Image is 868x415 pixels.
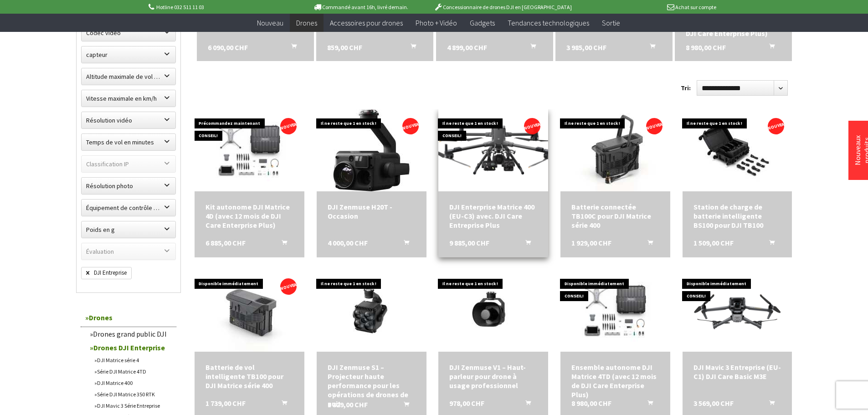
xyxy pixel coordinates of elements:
font: Photo + Vidéo [416,18,457,27]
font: Série DJI Matrice 4TD [97,368,146,375]
a: Nouveau [251,14,290,32]
button: Ajouter au panier [637,238,658,250]
button: Ajouter au panier [758,42,780,54]
font: 6 090,00 CHF [208,43,248,52]
font: Nouveau [257,18,283,27]
img: DJI Zenmuse S1 – Projecteur haute performance pour les opérations de drones de nuit [317,270,426,352]
font: DJI Zenmuse H20T - Occasion [328,202,392,220]
button: Ajouter au panier [514,238,536,250]
font: DJI Zenmuse V1 – Haut-parleur pour drone à usage professionnel [449,363,526,390]
font: Accessoires pour drones [330,18,403,27]
label: Classification IP [82,156,175,172]
label: Évaluation [82,243,175,260]
font: DJI Enterprise Matrice 400 (EU-C3) avec. DJI Care Entreprise Plus [449,202,534,230]
img: Batterie connectée TB100C pour DJI Matrice série 400 [561,109,669,191]
a: Sortie [596,14,627,32]
font: DJI Entreprise [94,269,127,277]
font: Drones grand public DJI [93,329,167,338]
font: Classification IP [86,160,129,168]
button: Ajouter au panier [393,400,415,412]
font: 859,00 CHF [327,43,362,52]
a: DJI Matrice 400 [90,377,176,389]
font: capteur [86,51,108,59]
a: Batterie connectée TB100C pour DJI Matrice série 400 1 929,00 CHF Ajouter au panier [571,202,659,230]
font: 1 329,00 CHF [328,400,368,409]
font: 6 885,00 CHF [205,238,246,247]
button: Ajouter au panier [514,399,536,410]
label: Temps de vol en minutes [82,134,175,150]
a: DJI Zenmuse S1 – Projecteur haute performance pour les opérations de drones de nuit 1 329,00 CHF ... [328,363,416,408]
img: DJI Zenmuse H20T - Occasion [330,109,412,191]
font: Série DJI Matrice 350 RTK [97,391,155,398]
a: Photo + Vidéo [409,14,463,32]
img: Batterie de vol intelligente TB100 pour DJI Matrice série 400 [195,270,303,352]
a: Drones grand public DJI [85,327,176,341]
font: 3 569,00 CHF [693,399,734,408]
font: Résolution vidéo [86,116,132,124]
font: Tendances technologiques [508,18,589,27]
label: Altitude maximale de vol en mètres [82,68,175,85]
font: Kit autonome DJI Matrice 4D (avec 12 mois de DJI Care Enterprise Plus) [205,202,290,230]
font: 8 980,00 CHF [571,399,611,408]
font: Tri: [681,84,691,92]
font: DJI Mavic 3 Série Entreprise [97,402,160,409]
font: Gadgets [470,18,495,27]
a: Drones DJI Enterprise [85,341,176,354]
img: Station de charge de batterie intelligente BS100 pour DJI TB100 [683,109,791,191]
font: 1 929,00 CHF [571,238,611,247]
font: DJI Matrice 400 [97,379,133,386]
font: Batterie connectée TB100C pour DJI Matrice série 400 [571,202,651,230]
button: Ajouter au panier [519,42,541,54]
label: Poids en g [82,221,175,238]
a: Ensemble autonome DJI Matrice 4TD (avec 12 mois de DJI Care Enterprise Plus) 8 980,00 CHF Ajouter... [571,363,659,399]
a: DJI Zenmuse V1 – Haut-parleur pour drone à usage professionnel 978,00 CHF Ajouter au panier [449,363,537,390]
img: Ensemble autonome DJI Matrice 4TD (avec 12 mois de DJI Care Enterprise Plus) [560,271,670,350]
img: DJI Zenmuse V1 – Haut-parleur pour drone à usage professionnel [439,270,548,352]
font: Évaluation [86,247,114,256]
a: Série DJI Matrice 4TD [90,366,176,377]
a: DJI Enterprise Matrice 400 (EU-C3) avec. DJI Care Entreprise Plus 9 885,00 CHF Ajouter au panier [449,202,537,230]
a: Tendances technologiques [501,14,596,32]
font: Commandé avant 16h, livré demain. [322,4,408,10]
font: Concessionnaire de drones DJI en [GEOGRAPHIC_DATA] [443,4,572,10]
img: Kit autonome DJI Matrice 4D (avec 12 mois de DJI Care Enterprise Plus) [195,111,304,190]
font: Altitude maximale de vol en mètres [86,72,182,81]
a: Station de charge de batterie intelligente BS100 pour DJI TB100 1 509,00 CHF Ajouter au panier [693,202,781,230]
font: Vitesse maximale en km/h [86,94,157,102]
font: 4 899,00 CHF [447,43,487,52]
a: Drones [81,308,176,327]
button: Ajouter au panier [271,399,293,410]
font: Poids en g [86,225,115,234]
label: Vitesse maximale en km/h [82,90,175,107]
label: Résolution vidéo [82,112,175,128]
button: Ajouter au panier [400,42,421,54]
img: DJI Mavic 3 Entreprise (EU-C1) DJI Care Basic M3E [683,280,792,342]
font: 1 509,00 CHF [693,238,734,247]
button: Ajouter au panier [271,238,293,250]
a: Drones [290,14,324,32]
a: DJI Matrice série 4 [90,354,176,366]
font: Temps de vol en minutes [86,138,154,146]
font: 1 739,00 CHF [205,399,246,408]
img: DJI Enterprise Matrice 400 (EU-C3) avec. DJI Care Entreprise Plus [416,107,570,194]
button: Ajouter au panier [758,238,780,250]
font: DJI Mavic 3 Entreprise (EU-C1) DJI Care Basic M3E [693,363,781,381]
font: Ensemble autonome DJI Matrice 4TD (avec 12 mois de DJI Care Enterprise Plus) [571,363,657,399]
font: 8 980,00 CHF [686,43,726,52]
font: Drones DJI Enterprise [93,343,165,352]
label: Équipement de contrôle à distance [82,200,175,216]
font: DJI Zenmuse S1 – Projecteur haute performance pour les opérations de drones de nuit [328,363,408,408]
font: 3 985,00 CHF [566,43,606,52]
font: Résolution photo [86,182,133,190]
font: 978,00 CHF [449,399,484,408]
a: Gadgets [463,14,501,32]
label: capteur [82,46,175,63]
button: Ajouter au panier [637,399,658,410]
font: Drones [296,18,317,27]
a: DJI Mavic 3 Série Entreprise [90,400,176,411]
a: Accessoires pour drones [324,14,409,32]
font: Achat sur compte [675,4,716,10]
label: Codec vidéo [82,25,175,41]
button: Ajouter au panier [280,42,302,54]
button: Ajouter au panier [639,42,661,54]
